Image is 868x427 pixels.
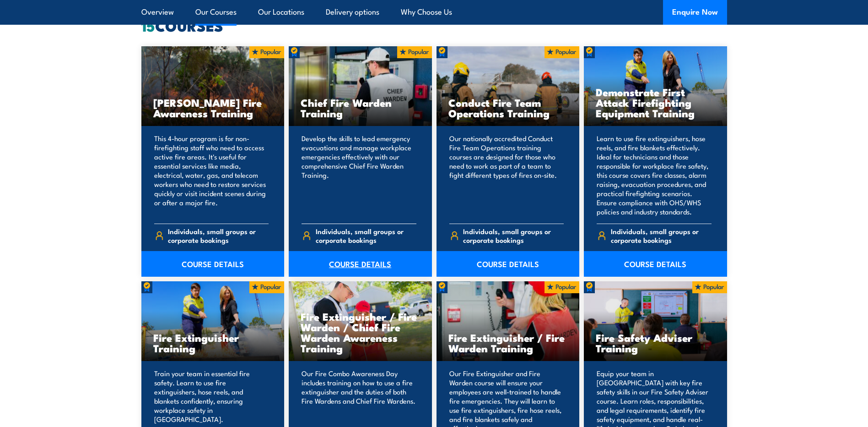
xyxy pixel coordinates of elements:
[153,332,273,353] h3: Fire Extinguisher Training
[596,87,715,118] h3: Demonstrate First Attack Firefighting Equipment Training
[289,251,432,277] a: COURSE DETAILS
[448,332,568,353] h3: Fire Extinguisher / Fire Warden Training
[301,311,420,353] h3: Fire Extinguisher / Fire Warden / Chief Fire Warden Awareness Training
[596,332,715,353] h3: Fire Safety Adviser Training
[597,134,712,216] p: Learn to use fire extinguishers, hose reels, and fire blankets effectively. Ideal for technicians...
[437,251,580,277] a: COURSE DETAILS
[153,97,273,118] h3: [PERSON_NAME] Fire Awareness Training
[141,14,155,37] strong: 15
[316,227,416,244] span: Individuals, small groups or corporate bookings
[141,251,285,277] a: COURSE DETAILS
[449,134,564,216] p: Our nationally accredited Conduct Fire Team Operations training courses are designed for those wh...
[448,97,568,118] h3: Conduct Fire Team Operations Training
[584,251,727,277] a: COURSE DETAILS
[141,19,727,32] h2: COURSES
[154,134,269,216] p: This 4-hour program is for non-firefighting staff who need to access active fire areas. It's usef...
[301,97,420,118] h3: Chief Fire Warden Training
[611,227,712,244] span: Individuals, small groups or corporate bookings
[168,227,269,244] span: Individuals, small groups or corporate bookings
[463,227,564,244] span: Individuals, small groups or corporate bookings
[302,134,416,216] p: Develop the skills to lead emergency evacuations and manage workplace emergencies effectively wit...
